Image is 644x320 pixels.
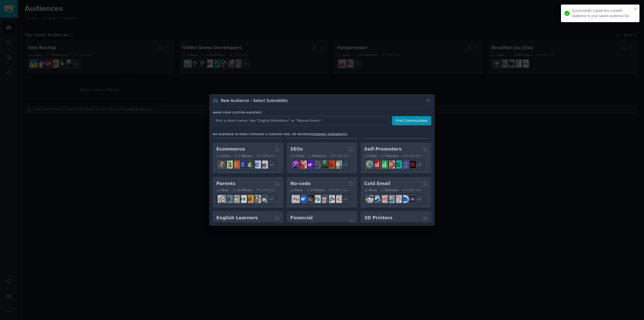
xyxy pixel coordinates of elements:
[213,116,388,125] input: Pick a short name, like "Digital Marketers" or "Movie-Goers"
[213,111,431,114] h3: Name your custom audience
[572,8,632,19] div: Successfully copied this curated audience to your saved audience list.
[310,133,347,136] a: trending subreddits
[634,7,637,11] button: close
[213,132,348,136] div: No audience in mind? Explore a curated one, or browse .
[392,116,431,125] button: Find Communities
[221,98,288,103] h3: New Audience - Select Subreddits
